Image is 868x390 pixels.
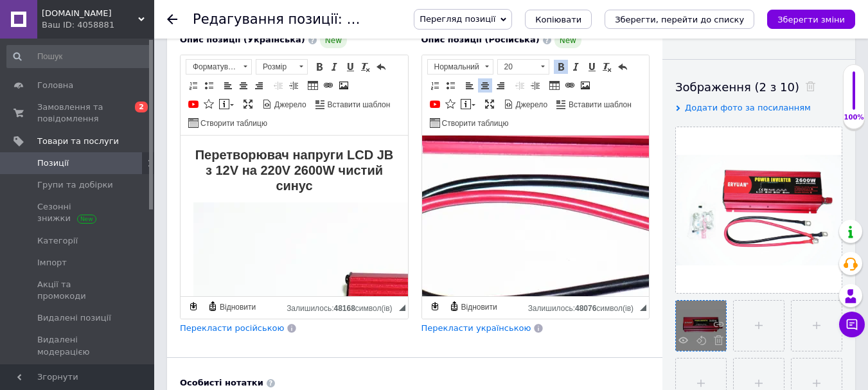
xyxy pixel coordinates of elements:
div: Кiлькiсть символiв [287,301,398,313]
span: Видалені позиції [37,312,111,324]
a: Таблиця [306,78,320,93]
span: Вставити шаблон [567,100,632,111]
a: По правому краю [493,78,508,93]
a: По лівому краю [221,78,235,93]
a: Жирний (Ctrl+B) [312,60,326,74]
span: Імпорт [37,257,67,269]
span: Створити таблицю [199,118,267,129]
span: Головна [37,80,73,91]
span: Форматування [186,60,239,74]
a: Джерело [502,97,550,111]
a: Видалити форматування [600,60,614,74]
a: Підкреслений (Ctrl+U) [343,60,357,74]
a: Вставити/видалити маркований список [202,78,216,93]
a: Створити таблицю [186,116,269,130]
span: Додати фото за посиланням [685,103,811,112]
a: По центру [478,78,492,93]
a: Курсив (Ctrl+I) [569,60,583,74]
a: Нормальний [427,59,493,75]
a: Зменшити відступ [271,78,285,93]
a: Максимізувати [483,97,497,111]
a: Додати відео з YouTube [186,97,200,111]
span: Видалені модерацією [37,334,119,357]
a: По правому краю [252,78,266,93]
a: Вставити шаблон [314,97,393,111]
a: Підкреслений (Ctrl+U) [585,60,599,74]
b: Особисті нотатки [180,378,263,387]
a: Повернути (Ctrl+Z) [374,60,388,74]
a: По лівому краю [463,78,477,93]
a: Вставити/видалити нумерований список [428,78,442,93]
a: Форматування [186,59,252,75]
span: Потягніть для зміни розмірів [399,305,405,311]
a: Відновити [447,299,499,314]
span: 20 [498,60,536,74]
span: Перекласти українською [421,323,531,333]
div: Ваш ID: 4058881 [42,19,154,31]
span: Групи та добірки [37,179,113,191]
input: Пошук [6,45,152,68]
a: Вставити іконку [443,97,457,111]
i: Зберегти зміни [777,15,845,24]
span: Вставити шаблон [326,100,391,111]
a: Збільшити відступ [528,78,542,93]
span: Потягніть для зміни розмірів [640,305,646,311]
a: Таблиця [547,78,562,93]
a: Жирний (Ctrl+B) [554,60,568,74]
a: Зробити резервну копію зараз [186,299,200,314]
div: Повернутися назад [167,14,177,24]
span: 48076 [575,304,596,313]
span: Акції та промокоди [37,279,119,302]
span: Джерело [272,100,306,111]
span: Опис позиції (Українська) [180,35,305,44]
span: Сезонні знижки [37,201,119,224]
a: Джерело [260,97,308,111]
div: Зображення (2 з 10) [675,79,842,95]
a: Вставити повідомлення [459,97,477,111]
a: Видалити форматування [359,60,373,74]
button: Копіювати [525,10,592,29]
span: Замовлення та повідомлення [37,102,119,125]
div: 100% Якість заповнення [843,64,865,129]
span: New [554,33,581,48]
button: Зберегти зміни [767,10,855,29]
a: Збільшити відступ [287,78,301,93]
a: Вставити повідомлення [217,97,236,111]
a: Додати відео з YouTube [428,97,442,111]
a: Вставити/Редагувати посилання (Ctrl+L) [563,78,577,93]
button: Чат з покупцем [839,312,865,337]
span: Перегляд позиції [420,14,495,24]
a: 20 [497,59,549,75]
h1: Редагування позиції: Перетворювач напруги LCD JB з 12 V на 220 V 2600 W чистий синус [193,12,828,27]
a: Розмір [256,59,308,75]
span: Перекласти російською [180,323,284,333]
span: 2 [135,102,148,112]
span: New [320,33,347,48]
i: Зберегти, перейти до списку [615,15,744,24]
span: Категорії [37,235,78,247]
iframe: Редактор, CEDE8D5E-E5F4-407F-B6CB-0724A7BBCAE4 [181,136,408,296]
span: Копіювати [535,15,581,24]
a: Максимізувати [241,97,255,111]
a: По центру [236,78,251,93]
iframe: Редактор, BFCC4137-16FF-44FA-90D7-142EF4059736 [422,136,650,296]
a: Вставити шаблон [554,97,633,111]
span: Джерело [514,100,548,111]
a: Курсив (Ctrl+I) [328,60,342,74]
a: Повернути (Ctrl+Z) [616,60,630,74]
a: Зменшити відступ [513,78,527,93]
span: Розмір [256,60,295,74]
span: Позиції [37,157,69,169]
a: Вставити/Редагувати посилання (Ctrl+L) [321,78,335,93]
span: Відновити [218,302,256,313]
a: Вставити іконку [202,97,216,111]
span: JB.STORE [42,8,138,19]
a: Створити таблицю [428,116,511,130]
div: Кiлькiсть символiв [528,301,640,313]
button: Зберегти, перейти до списку [605,10,754,29]
span: 48168 [333,304,355,313]
span: Опис позиції (Російська) [421,35,540,44]
span: Відновити [459,302,497,313]
span: Товари та послуги [37,136,119,147]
